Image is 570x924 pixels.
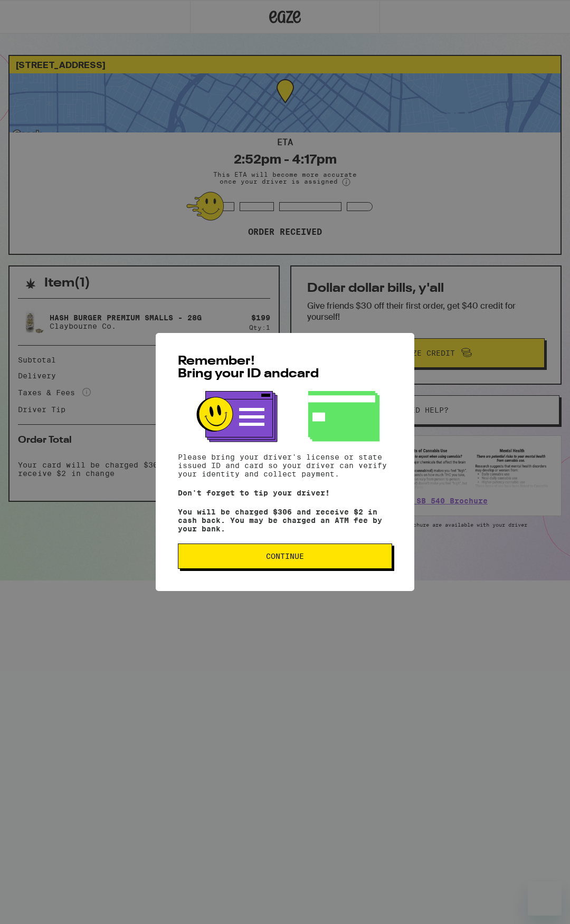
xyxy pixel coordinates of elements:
p: Don't forget to tip your driver! [178,489,392,497]
iframe: Button to launch messaging window [528,882,562,916]
span: Continue [266,553,304,560]
button: Continue [178,544,392,569]
p: You will be charged $306 and receive $2 in cash back. You may be charged an ATM fee by your bank. [178,508,392,533]
p: Please bring your driver's license or state issued ID and card so your driver can verify your ide... [178,453,392,478]
span: Remember! Bring your ID and card [178,355,319,380]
